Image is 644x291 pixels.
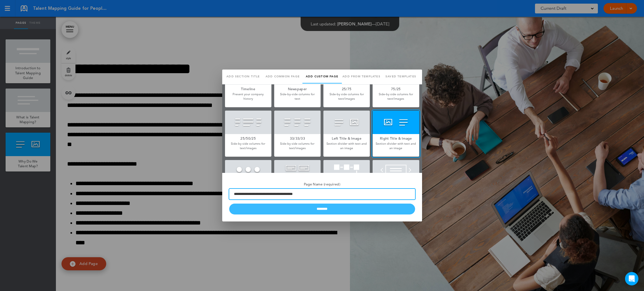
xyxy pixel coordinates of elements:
[225,134,271,142] h5: 25/50/25
[274,85,321,92] h5: Newspaper
[263,70,302,84] a: Add common page
[323,85,370,92] h5: 25/75
[373,134,419,142] h5: Right Title & Image
[381,70,421,84] a: Saved templates
[625,272,638,285] div: Open Intercom Messenger
[302,70,342,84] a: Add custom page
[323,142,370,150] p: Section divider with text and an image
[323,134,370,142] h5: Left Title & Image
[342,70,381,84] a: Add from templates
[225,85,271,92] h5: Timeline
[274,92,321,101] p: Side-by-side columns for text
[323,92,370,101] p: Side-by side columns for text/images
[229,189,415,199] input: Page Name (required)
[274,142,321,150] p: Side-by side columns for text/images
[224,70,263,84] a: Add section title
[373,142,419,150] p: Section divider with text and an image
[225,92,271,101] p: Present your company history
[373,85,419,92] h5: 75/25
[225,142,271,150] p: Side-by side columns for text/images
[373,92,419,101] p: Side-by side columns for text/images
[274,134,321,142] h5: 33/33/33
[229,180,415,188] h5: Page Name (required)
